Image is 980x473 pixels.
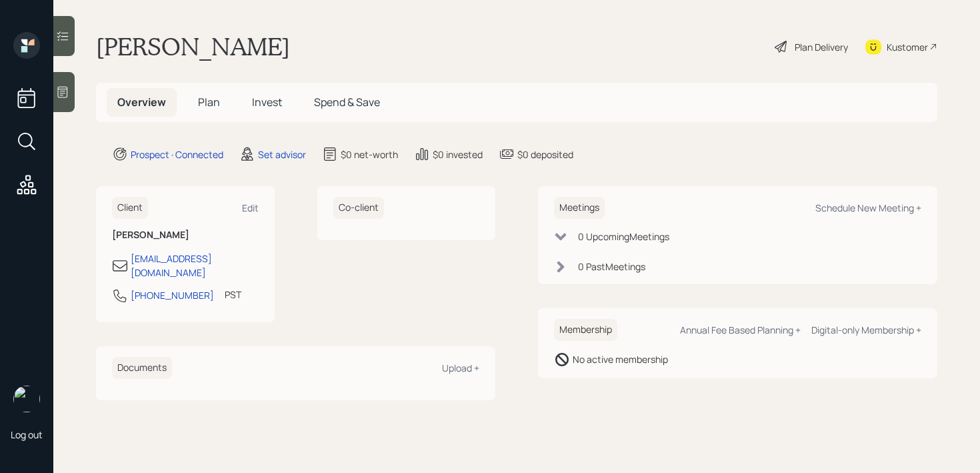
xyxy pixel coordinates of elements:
[341,147,398,161] div: $0 net-worth
[815,201,921,214] div: Schedule New Meeting +
[258,147,306,161] div: Set advisor
[198,95,220,109] span: Plan
[131,288,214,302] div: [PHONE_NUMBER]
[252,95,282,109] span: Invest
[573,352,668,366] div: No active membership
[554,319,617,341] h6: Membership
[517,147,573,161] div: $0 deposited
[554,197,605,219] h6: Meetings
[314,95,380,109] span: Spend & Save
[11,428,43,441] div: Log out
[811,324,921,336] div: Digital-only Membership +
[887,40,928,54] div: Kustomer
[442,362,479,374] div: Upload +
[96,32,290,61] h1: [PERSON_NAME]
[578,229,669,244] div: 0 Upcoming Meeting s
[578,260,645,274] div: 0 Past Meeting s
[112,197,148,219] h6: Client
[131,147,223,161] div: Prospect · Connected
[242,201,259,214] div: Edit
[795,40,848,54] div: Plan Delivery
[333,197,384,219] h6: Co-client
[117,95,166,109] span: Overview
[433,147,483,161] div: $0 invested
[680,324,801,336] div: Annual Fee Based Planning +
[225,288,241,302] div: PST
[112,229,259,241] h6: [PERSON_NAME]
[131,252,259,280] div: [EMAIL_ADDRESS][DOMAIN_NAME]
[112,357,172,379] h6: Documents
[13,386,40,412] img: retirable_logo.png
